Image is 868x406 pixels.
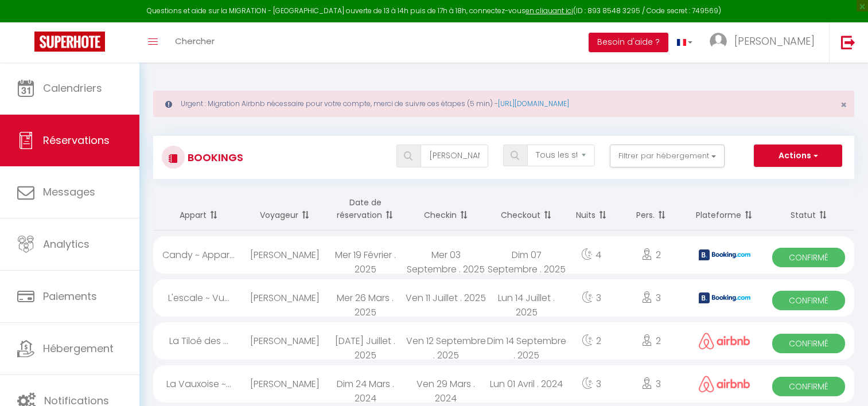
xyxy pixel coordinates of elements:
th: Sort by people [616,188,686,231]
a: en cliquant ici [526,6,573,15]
h3: Bookings [185,145,243,170]
button: Besoin d'aide ? [589,33,668,52]
span: Hébergement [43,341,114,356]
th: Sort by status [763,188,854,231]
th: Sort by channel [686,188,763,231]
span: Messages [43,185,95,199]
span: Analytics [43,237,89,251]
th: Sort by booking date [325,188,406,231]
a: Chercher [166,22,223,63]
th: Sort by nights [567,188,616,231]
button: Actions [754,145,842,167]
button: Close [840,100,847,110]
th: Sort by checkin [406,188,486,231]
span: Chercher [175,35,215,47]
a: [URL][DOMAIN_NAME] [498,99,569,108]
div: Urgent : Migration Airbnb nécessaire pour votre compte, merci de suivre ces étapes (5 min) - [153,91,854,117]
span: Réservations [43,133,110,147]
th: Sort by guest [244,188,325,231]
th: Sort by checkout [486,188,567,231]
span: × [840,97,847,112]
iframe: LiveChat chat widget [820,358,868,406]
a: ... [PERSON_NAME] [701,22,829,63]
img: logout [841,35,855,49]
img: Super Booking [34,32,105,52]
input: Chercher [421,145,488,167]
span: [PERSON_NAME] [734,34,815,48]
img: ... [710,33,727,50]
th: Sort by rentals [153,188,244,231]
span: Paiements [43,289,97,303]
button: Filtrer par hébergement [610,145,725,167]
span: Calendriers [43,81,102,95]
